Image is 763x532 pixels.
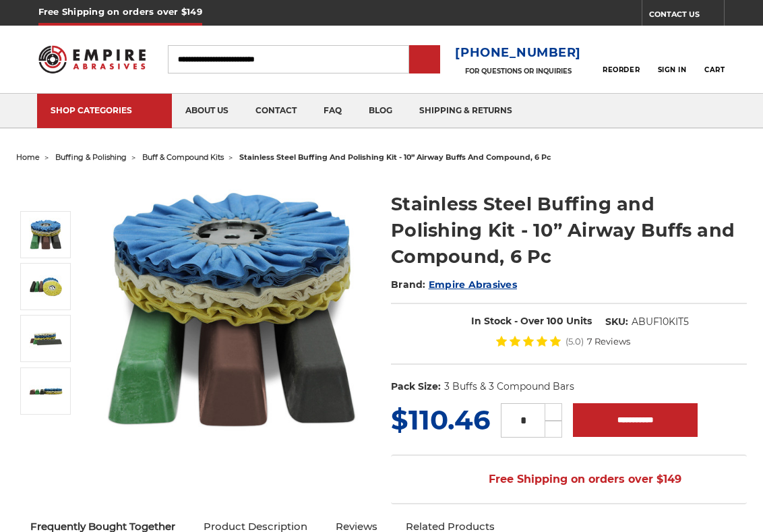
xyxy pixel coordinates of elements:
[603,45,640,73] a: Reorder
[310,94,355,128] a: faq
[29,218,63,252] img: 10 inch airway buff and polishing compound kit for stainless steel
[29,322,63,355] img: Stainless Steel Buffing and Polishing Kit - 10” Airway Buffs and Compound, 6 Pc
[704,45,725,74] a: Cart
[391,403,490,436] span: $110.46
[429,278,517,291] a: Empire Abrasives
[51,105,158,115] div: SHOP CATEGORIES
[172,94,242,128] a: about us
[605,315,628,329] dt: SKU:
[455,67,581,76] p: FOR QUESTIONS OR INQUIRIES
[55,152,127,162] a: buffing & polishing
[406,94,526,128] a: shipping & returns
[411,47,438,73] input: Submit
[391,191,747,270] h1: Stainless Steel Buffing and Polishing Kit - 10” Airway Buffs and Compound, 6 Pc
[38,38,146,80] img: Empire Abrasives
[566,315,592,327] span: Units
[391,380,441,394] dt: Pack Size:
[649,7,724,26] a: CONTACT US
[142,152,224,162] a: buff & compound kits
[444,380,574,394] dd: 3 Buffs & 3 Compound Bars
[632,315,689,329] dd: ABUF10KIT5
[31,416,63,445] button: Next
[658,65,687,74] span: Sign In
[391,278,426,291] span: Brand:
[603,65,640,74] span: Reorder
[455,43,581,63] a: [PHONE_NUMBER]
[704,65,725,74] span: Cart
[16,152,40,162] a: home
[355,94,406,128] a: blog
[239,152,551,162] span: stainless steel buffing and polishing kit - 10” airway buffs and compound, 6 pc
[456,466,681,493] span: Free Shipping on orders over $149
[242,94,310,128] a: contact
[471,315,512,327] span: In Stock
[587,337,630,346] span: 7 Reviews
[29,374,63,408] img: Stainless Steel Buffing and Polishing Kit - 10” Airway Buffs and Compound, 6 Pc
[514,315,544,327] span: - Over
[99,177,369,446] img: 10 inch airway buff and polishing compound kit for stainless steel
[566,337,584,346] span: (5.0)
[29,270,63,303] img: Stainless Steel 10 inch airway buff and polishing compound kit
[31,182,63,211] button: Previous
[547,315,563,327] span: 100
